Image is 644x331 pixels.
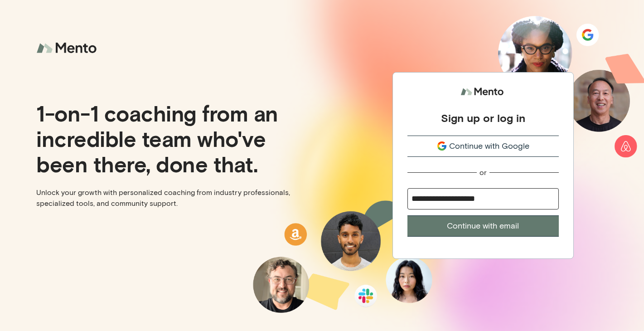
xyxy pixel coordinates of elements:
[36,100,315,176] p: 1-on-1 coaching from an incredible team who've been there, done that.
[449,140,529,152] span: Continue with Google
[407,136,559,157] button: Continue with Google
[441,111,525,125] div: Sign up or log in
[460,83,506,100] img: logo.svg
[407,215,559,237] button: Continue with email
[479,168,487,177] div: or
[36,187,315,209] p: Unlock your growth with personalized coaching from industry professionals, specialized tools, and...
[36,36,100,60] img: logo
